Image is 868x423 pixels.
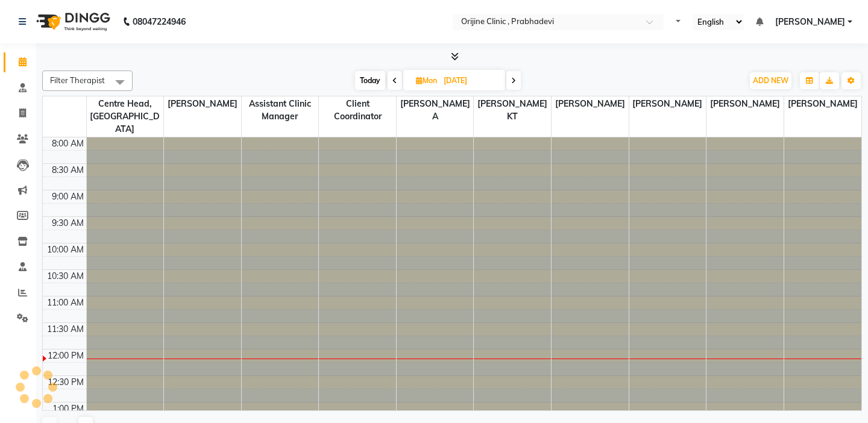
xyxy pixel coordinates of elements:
[50,75,105,85] span: Filter Therapist
[49,137,86,150] div: 8:00 AM
[706,96,784,111] span: [PERSON_NAME]
[319,96,396,124] span: Client Coordinator
[50,403,86,415] div: 1:00 PM
[164,96,241,111] span: [PERSON_NAME]
[133,5,186,39] b: 08047224946
[753,76,788,85] span: ADD NEW
[413,76,440,85] span: Mon
[49,164,86,177] div: 8:30 AM
[45,376,86,389] div: 12:30 PM
[45,243,86,256] div: 10:00 AM
[355,71,385,90] span: Today
[784,96,861,111] span: [PERSON_NAME]
[45,349,86,362] div: 12:00 PM
[45,270,86,283] div: 10:30 AM
[45,296,86,309] div: 11:00 AM
[49,217,86,230] div: 9:30 AM
[397,96,474,124] span: [PERSON_NAME] A
[629,96,706,111] span: [PERSON_NAME]
[552,96,629,111] span: [PERSON_NAME]
[775,16,845,28] span: [PERSON_NAME]
[474,96,551,124] span: [PERSON_NAME] KT
[242,96,319,124] span: Assistant Clinic Manager
[750,72,791,89] button: ADD NEW
[49,190,86,203] div: 9:00 AM
[31,5,113,39] img: logo
[45,323,86,336] div: 11:30 AM
[440,72,500,90] input: 2025-10-06
[87,96,164,137] span: Centre Head,[GEOGRAPHIC_DATA]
